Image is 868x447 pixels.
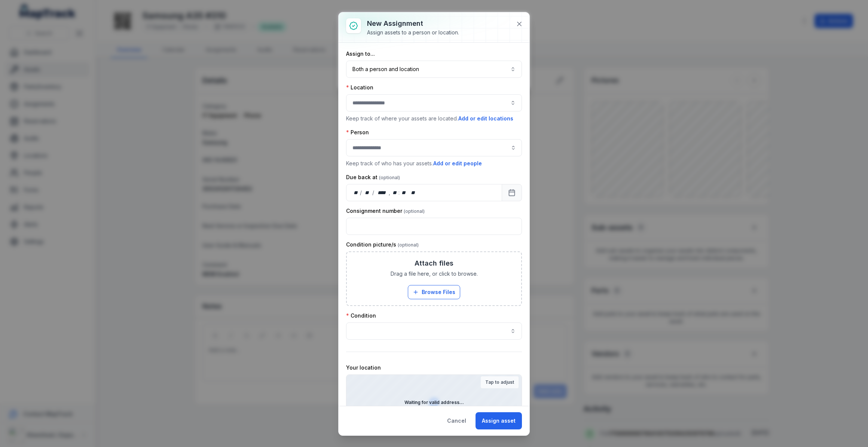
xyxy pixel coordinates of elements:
span: Drag a file here, or click to browse. [391,270,478,278]
label: Consignment number [346,207,425,215]
div: hour, [391,189,398,196]
canvas: Map [346,375,517,430]
div: am/pm, [409,189,418,196]
button: Browse Files [408,285,460,299]
strong: Tap to adjust [485,379,514,385]
strong: Waiting for valid address... [404,399,464,405]
label: Due back at [346,174,400,181]
div: year, [375,189,389,196]
button: Add or edit people [433,159,482,168]
div: , [389,189,391,196]
label: Condition [346,312,376,319]
div: : [398,189,400,196]
h3: New assignment [367,18,459,29]
div: minute, [400,189,408,196]
label: Assign to... [346,50,375,58]
div: / [360,189,363,196]
label: Your location [346,364,381,371]
div: month, [363,189,373,196]
label: Person [346,129,369,136]
div: day, [352,189,360,196]
p: Keep track of who has your assets. [346,159,522,168]
p: Keep track of where your assets are located. [346,114,522,123]
button: Calendar [502,184,522,201]
button: Both a person and location [346,61,522,78]
button: Cancel [441,412,473,429]
label: Condition picture/s [346,241,419,248]
label: Location [346,84,373,91]
h3: Attach files [415,258,453,269]
button: Add or edit locations [458,114,514,123]
button: Assign asset [476,412,522,429]
input: assignment-add:person-label [346,139,522,156]
div: / [372,189,375,196]
div: Assign assets to a person or location. [367,29,459,36]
